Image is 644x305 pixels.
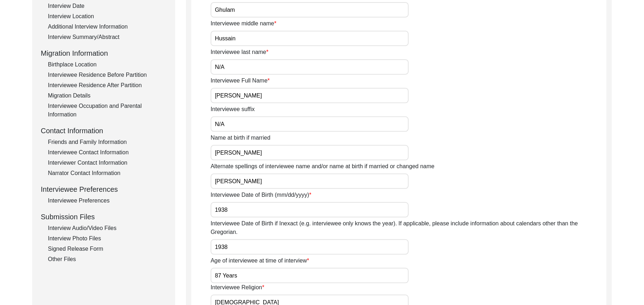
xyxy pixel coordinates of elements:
[48,22,167,31] div: Additional Interview Information
[48,224,167,232] div: Interview Audio/Video Files
[48,245,167,253] div: Signed Release Form
[48,255,167,264] div: Other Files
[41,125,167,136] div: Contact Information
[48,102,167,119] div: Interviewee Occupation and Parental Information
[48,33,167,41] div: Interview Summary/Abstract
[41,48,167,59] div: Migration Information
[211,283,264,292] label: Interviewee Religion
[48,138,167,146] div: Friends and Family Information
[211,105,255,114] label: Interviewee suffix
[211,219,606,236] label: Interviewee Date of Birth if Inexact (e.g. interviewee only knows the year). If applicable, pleas...
[211,19,276,28] label: Interviewee middle name
[48,234,167,243] div: Interview Photo Files
[41,184,167,195] div: Interviewee Preferences
[41,211,167,222] div: Submission Files
[48,169,167,177] div: Narrator Contact Information
[48,159,167,167] div: Interviewer Contact Information
[211,256,309,265] label: Age of interviewee at time of interview
[211,76,270,85] label: Interviewee Full Name
[211,134,270,142] label: Name at birth if married
[48,148,167,157] div: Interviewee Contact Information
[48,60,167,69] div: Birthplace Location
[211,162,434,171] label: Alternate spellings of interviewee name and/or name at birth if married or changed name
[48,2,167,10] div: Interview Date
[211,48,269,56] label: Interviewee last name
[48,71,167,79] div: Interviewee Residence Before Partition
[211,191,311,199] label: Interviewee Date of Birth (mm/dd/yyyy)
[48,196,167,205] div: Interviewee Preferences
[48,91,167,100] div: Migration Details
[48,12,167,21] div: Interview Location
[48,81,167,90] div: Interviewee Residence After Partition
